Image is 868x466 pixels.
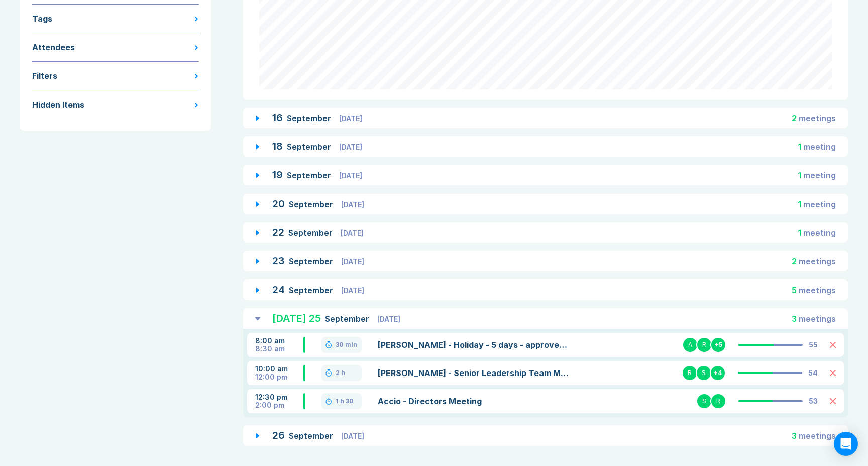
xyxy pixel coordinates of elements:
span: meeting [803,170,836,180]
a: [PERSON_NAME] - Holiday - 5 days - approved DS - Noted IP [378,339,571,351]
span: [DATE] 25 [272,312,321,324]
span: 1 [798,199,801,209]
span: September [289,199,335,209]
span: [DATE] [339,143,362,151]
div: 12:30 pm [255,393,303,401]
span: 1 [798,142,801,152]
span: September [287,142,333,152]
span: [DATE] [341,432,364,440]
div: 12:00 pm [255,373,303,381]
button: Delete [830,342,836,348]
a: Accio - Directors Meeting [378,395,571,407]
div: R [682,365,698,381]
div: S [696,365,712,381]
span: 26 [272,429,285,441]
span: meeting [803,228,836,238]
div: R [710,393,726,409]
div: S [696,393,712,409]
span: [DATE] [339,171,362,180]
div: R [696,337,712,353]
span: meeting s [799,314,836,324]
span: September [289,431,335,441]
span: [DATE] [377,315,400,323]
span: September [288,228,335,238]
div: 54 [808,369,818,377]
span: 1 [798,228,801,238]
span: 18 [272,140,283,152]
span: meeting s [799,431,836,441]
span: meeting s [799,256,836,266]
div: Open Intercom Messenger [834,432,858,456]
span: 22 [272,226,284,238]
div: Filters [32,70,57,82]
div: 8:30 am [255,345,303,353]
span: [DATE] [341,229,364,237]
span: meeting s [799,285,836,295]
span: September [289,285,335,295]
div: 53 [809,397,818,405]
span: [DATE] [341,257,364,266]
span: meeting [803,142,836,152]
span: 20 [272,198,285,210]
span: 2 [792,256,797,266]
div: Hidden Items [32,99,84,111]
div: A [682,337,698,353]
span: [DATE] [341,286,364,295]
div: Attendees [32,41,75,53]
span: September [325,314,371,324]
span: meeting [803,199,836,209]
span: 2 [792,113,797,123]
div: 30 min [336,341,357,349]
button: Delete [830,370,836,376]
span: September [289,256,335,266]
div: 2 h [336,369,345,377]
span: 16 [272,112,283,124]
span: 5 [792,285,797,295]
span: September [287,170,333,180]
span: 3 [792,431,797,441]
span: meeting s [799,113,836,123]
div: 1 h 30 [336,397,354,405]
div: 8:00 am [255,337,303,345]
span: 24 [272,284,285,296]
span: 3 [792,314,797,324]
span: 1 [798,170,801,180]
span: [DATE] [339,114,362,123]
div: Tags [32,13,52,25]
div: 55 [809,341,818,349]
button: Delete [830,398,836,404]
div: 10:00 am [255,365,303,373]
a: [PERSON_NAME] - Senior Leadership Team Meeting [378,367,571,379]
span: September [287,113,333,123]
div: 2:00 pm [255,401,303,409]
span: 19 [272,169,283,181]
span: [DATE] [341,200,364,209]
div: + 4 [710,365,726,381]
div: + 5 [710,337,726,353]
span: 23 [272,255,285,267]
